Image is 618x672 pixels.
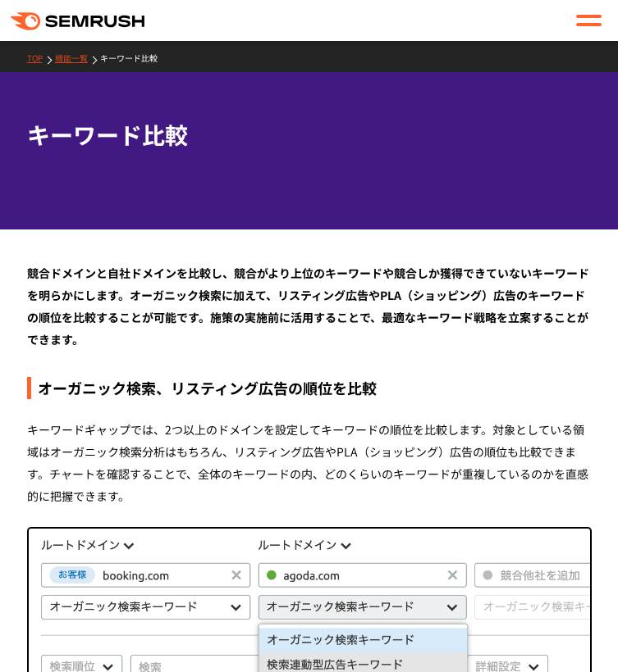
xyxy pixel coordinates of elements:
[55,52,100,64] a: 機能一覧
[27,52,55,64] a: TOP
[27,419,592,507] div: キーワードギャップでは、2つ以上のドメインを設定してキーワードの順位を比較します。対象としている領域はオーガニック検索分析はもちろん、リスティング広告やPLA（ショッピング）広告の順位も比較でき...
[100,52,170,64] a: キーワード比較
[27,118,592,152] h1: キーワード比較
[27,262,592,351] div: 競合ドメインと自社ドメインを比較し、競合がより上位のキーワードや競合しか獲得できていないキーワードを明らかにします。オーガニック検索に加えて、リスティング広告やPLA（ショッピング）広告のキーワ...
[27,377,592,399] div: オーガニック検索、リスティング広告の順位を比較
